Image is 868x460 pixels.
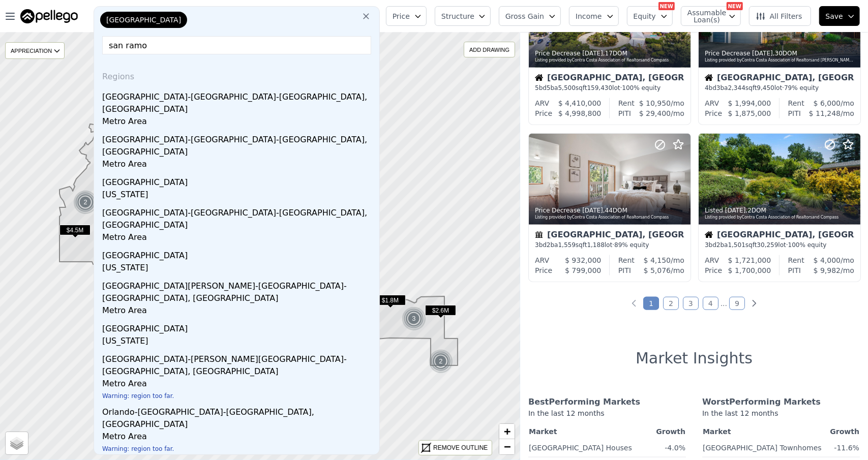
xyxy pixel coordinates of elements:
img: Pellego [20,9,78,23]
div: /mo [631,108,684,118]
span: $ 5,076 [644,266,671,274]
span: All Filters [756,11,802,21]
span: -11.6% [834,444,859,452]
span: Gross Gain [505,11,544,21]
span: Structure [441,11,474,21]
div: Warning: region too far. [102,392,375,402]
h1: Market Insights [636,349,753,367]
div: Price Decrease , 44 DOM [535,206,685,214]
div: Rent [788,98,804,108]
th: Growth [650,424,686,439]
div: Listing provided by Contra Costa Association of Realtors and [PERSON_NAME] Real Estate Group [705,57,855,64]
a: Page 4 [703,297,719,310]
button: Assumable Loan(s) [681,6,741,26]
div: [GEOGRAPHIC_DATA] [102,319,375,335]
span: 159,430 [587,84,612,91]
div: [US_STATE] [102,262,375,276]
div: ADD DRAWING [464,42,515,57]
div: PITI [788,108,801,118]
span: $ 1,994,000 [728,99,771,107]
div: [GEOGRAPHIC_DATA]-[GEOGRAPHIC_DATA]-[GEOGRAPHIC_DATA], [GEOGRAPHIC_DATA] [102,87,375,115]
div: Orlando-[GEOGRAPHIC_DATA]-[GEOGRAPHIC_DATA], [GEOGRAPHIC_DATA] [102,402,375,431]
img: g1.png [73,190,98,214]
div: [US_STATE] [102,189,375,203]
div: [GEOGRAPHIC_DATA][PERSON_NAME]-[GEOGRAPHIC_DATA]-[GEOGRAPHIC_DATA], [GEOGRAPHIC_DATA] [102,276,375,304]
span: 1,559 [558,241,576,249]
div: $2.6M [425,305,456,320]
time: 2025-08-21 19:47 [752,50,773,57]
div: $1.8M [375,295,406,310]
a: Zoom in [499,424,515,439]
img: g1.png [429,349,454,374]
time: 2025-08-21 04:35 [725,207,746,214]
span: $ 29,400 [639,109,671,117]
a: Next page [749,298,759,309]
div: ARV [535,255,549,265]
button: Income [569,6,619,26]
div: $4.5M [59,225,91,239]
div: 2 [429,349,453,374]
span: $ 4,000 [814,256,841,264]
ul: Pagination [520,298,868,309]
span: $ 932,000 [565,256,601,264]
div: Rent [788,255,804,265]
div: In the last 12 months [702,408,860,424]
span: Assumable Loan(s) [687,9,720,23]
div: Price Decrease , 17 DOM [535,49,685,57]
div: Price [705,108,722,118]
div: NEW [727,2,743,10]
a: Listed [DATE],2DOMListing provided byContra Costa Association of Realtorsand CompassHouse[GEOGRAP... [698,133,860,282]
div: 4 bd 3 ba sqft lot · 79% equity [705,84,854,92]
span: $ 4,998,800 [558,109,602,117]
img: House [705,231,713,239]
div: Rent [618,98,635,108]
div: Listed , 2 DOM [705,206,855,214]
img: House [535,74,543,82]
th: Market [528,424,650,439]
div: Metro Area [102,431,375,445]
div: /mo [804,98,854,108]
div: /mo [801,108,854,118]
span: $ 6,000 [814,99,841,107]
div: PITI [618,108,631,118]
div: [GEOGRAPHIC_DATA], [GEOGRAPHIC_DATA] [705,231,854,241]
a: [GEOGRAPHIC_DATA] Townhomes [703,440,822,453]
a: Previous page [629,298,639,309]
div: Rent [618,255,635,265]
a: Page 3 [683,297,699,310]
a: Jump forward [721,299,727,308]
img: House [705,74,713,82]
div: [GEOGRAPHIC_DATA]-[GEOGRAPHIC_DATA]-[GEOGRAPHIC_DATA], [GEOGRAPHIC_DATA] [102,203,375,231]
span: Equity [634,11,656,21]
div: /mo [801,265,854,275]
input: Enter another location [102,36,371,54]
div: /mo [635,255,684,265]
button: Gross Gain [499,6,561,26]
div: PITI [618,265,631,275]
div: Price Decrease , 30 DOM [705,49,855,57]
div: Metro Area [102,231,375,246]
div: /mo [631,265,684,275]
div: Metro Area [102,158,375,172]
div: Metro Area [102,115,375,130]
div: 5 bd 5 ba sqft lot · 100% equity [535,84,684,92]
span: 9,450 [757,84,774,91]
a: Zoom out [499,439,515,454]
span: $ 4,150 [644,256,671,264]
div: PITI [788,265,801,275]
div: [GEOGRAPHIC_DATA], [GEOGRAPHIC_DATA] [705,74,854,84]
div: Warning: region too far. [102,445,375,455]
div: [GEOGRAPHIC_DATA]-[GEOGRAPHIC_DATA]-[GEOGRAPHIC_DATA], [GEOGRAPHIC_DATA] [102,130,375,158]
img: g1.png [402,306,427,331]
div: 3 bd 2 ba sqft lot · 100% equity [705,241,854,249]
a: Layers [6,432,28,454]
time: 2025-08-21 11:50 [582,207,603,214]
div: Regions [98,63,375,87]
div: Best Performing Markets [528,396,686,408]
div: Listing provided by Contra Costa Association of Realtors and Compass [535,57,685,64]
div: 3 bd 2 ba sqft lot · 89% equity [535,241,684,249]
span: $ 1,875,000 [728,109,771,117]
span: + [504,425,511,438]
time: 2025-08-21 21:23 [582,50,603,57]
span: -4.0% [665,444,685,452]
